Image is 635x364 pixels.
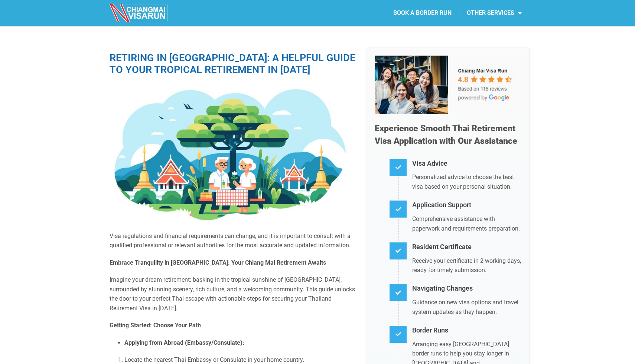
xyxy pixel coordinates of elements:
[412,256,522,275] p: Receive your certificate in 2 working days, ready for timely submission.
[375,123,517,146] span: Experience Smooth Thai Retirement Visa Application with Our Assistance
[386,4,459,21] a: BOOK A BORDER RUN
[375,56,522,114] img: Our 5-star team
[412,242,522,252] h4: Resident Certificate
[110,259,326,266] strong: Embrace Tranquility in [GEOGRAPHIC_DATA]: Your Chiang Mai Retirement Awaits
[110,275,356,313] p: Imagine your dream retirement: basking in the tropical sunshine of [GEOGRAPHIC_DATA], surrounded ...
[124,339,244,346] strong: Applying from Abroad (Embassy/Consulate):
[110,52,356,76] h1: Retiring in [GEOGRAPHIC_DATA]: A Helpful Guide to Your Tropical Retirement in [DATE]
[412,298,522,317] p: Guidance on new visa options and travel system updates as they happen.
[459,4,529,21] a: OTHER SERVICES
[412,326,448,334] a: Border Runs
[412,158,522,169] h4: Visa Advice
[412,283,522,294] h4: Navigating Changes
[110,231,356,250] p: Visa regulations and financial requirements can change, and it is important to consult with a qua...
[317,4,529,21] nav: Menu
[412,200,522,211] h4: Application Support
[412,214,522,233] p: Comprehensive assistance with paperwork and requirements preparation.
[110,322,201,329] strong: Getting Started: Choose Your Path
[412,172,522,191] p: Personalized advice to choose the best visa based on your personal situation.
